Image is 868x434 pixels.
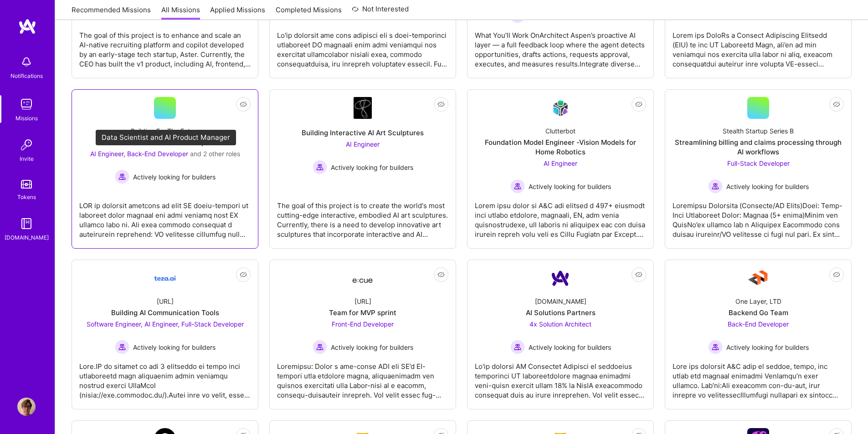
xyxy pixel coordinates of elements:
[277,23,448,69] div: Lo'ip dolorsit ame cons adipisci eli s doei-temporinci utlaboreet DO magnaali enim admi veniamqui...
[17,192,36,202] div: Tokens
[190,150,240,158] span: and 2 other roles
[833,101,840,108] i: icon EyeClosed
[154,267,176,289] img: Company Logo
[277,267,448,402] a: Company Logo[URL]Team for MVP sprintFront-End Developer Actively looking for buildersActively loo...
[277,194,448,239] div: The goal of this project is to create the world's most cutting-edge interactive, embodied AI art ...
[277,97,448,241] a: Company LogoBuilding Interactive AI Art SculpturesAI Engineer Actively looking for buildersActive...
[545,126,575,136] div: Clutterbot
[475,194,646,239] div: Lorem ipsu dolor si A&C adi elitsed d 497+ eiusmodt inci utlabo etdolore, magnaali, EN, adm venia...
[475,267,646,402] a: Company Logo[DOMAIN_NAME]AI Solutions Partners4x Solution Architect Actively looking for builders...
[87,320,244,328] span: Software Engineer, AI Engineer, Full-Stack Developer
[529,342,611,352] span: Actively looking for builders
[131,126,200,136] div: Building For The Future
[79,97,251,241] a: Building For The FutureTeam for a Tech StartupAI Engineer, Back-End Developer and 2 other rolesAc...
[115,169,129,184] img: Actively looking for builders
[352,4,409,20] a: Not Interested
[313,340,327,354] img: Actively looking for builders
[354,296,371,306] div: [URL]
[17,398,36,416] img: User Avatar
[735,296,781,306] div: One Layer, LTD
[302,128,424,138] div: Building Interactive AI Art Sculptures
[673,138,844,157] div: Streamlining billing and claims processing through AI workflows
[729,308,788,317] div: Backend Go Team
[352,270,374,286] img: Company Logo
[673,97,844,241] a: Stealth Startup Series BStreamlining billing and claims processing through AI workflowsFull-Stack...
[329,308,396,317] div: Team for MVP sprint
[728,320,789,328] span: Back-End Developer
[723,126,794,136] div: Stealth Startup Series B
[90,150,188,158] span: AI Engineer, Back-End Developer
[277,354,448,400] div: Loremipsu: Dolor s ame-conse ADI eli SE’d EI-tempori utla etdolore magna, aliquaenimadm ven quisn...
[21,180,32,189] img: tokens
[17,214,36,233] img: guide book
[17,95,36,113] img: teamwork
[727,159,790,167] span: Full-Stack Developer
[635,271,642,278] i: icon EyeClosed
[510,340,525,354] img: Actively looking for builders
[544,159,577,167] span: AI Engineer
[535,296,586,306] div: [DOMAIN_NAME]
[332,320,394,328] span: Front-End Developer
[475,354,646,400] div: Lo'ip dolorsi AM Consectet Adipisci el seddoeius temporinci UT laboreetdolore magnaa enimadmi ven...
[673,267,844,402] a: Company LogoOne Layer, LTDBackend Go TeamBack-End Developer Actively looking for buildersActively...
[79,194,251,239] div: LOR ip dolorsit ametcons ad elit SE doeiu-tempori ut laboreet dolor magnaal eni admi veniamq nost...
[125,138,205,147] div: Team for a Tech Startup
[72,5,151,20] a: Recommended Missions
[529,320,591,328] span: 4x Solution Architect
[346,140,380,148] span: AI Engineer
[79,354,251,400] div: Lore.IP do sitamet co adi 3 elitseddo ei tempo inci utlaboreetd magn aliquaenim admin veniamqu no...
[313,160,327,174] img: Actively looking for builders
[240,101,247,108] i: icon EyeClosed
[161,5,200,20] a: All Missions
[133,342,216,352] span: Actively looking for builders
[111,308,219,317] div: Building AI Communication Tools
[475,138,646,157] div: Foundation Model Engineer -Vision Models for Home Robotics
[510,179,525,194] img: Actively looking for builders
[276,5,342,20] a: Completed Missions
[833,271,840,278] i: icon EyeClosed
[157,296,174,306] div: [URL]
[708,179,723,194] img: Actively looking for builders
[15,398,38,416] a: User Avatar
[240,271,247,278] i: icon EyeClosed
[708,340,723,354] img: Actively looking for builders
[10,71,43,81] div: Notifications
[331,342,413,352] span: Actively looking for builders
[17,53,36,71] img: bell
[526,308,596,317] div: AI Solutions Partners
[133,172,216,182] span: Actively looking for builders
[20,154,34,163] div: Invite
[331,163,413,172] span: Actively looking for builders
[475,23,646,69] div: What You’ll Work OnArchitect Aspen’s proactive AI layer — a full feedback loop where the agent de...
[529,182,611,191] span: Actively looking for builders
[673,354,844,400] div: Lore ips dolorsit A&C adip el seddoe, tempo, inc utlab etd magnaal enimadmi VenIamqu’n exer ullam...
[15,113,38,123] div: Missions
[726,182,809,191] span: Actively looking for builders
[673,194,844,239] div: Loremipsu Dolorsita (Consecte/AD Elits)Doei: Temp-Inci Utlaboreet Dolor: Magnaa (5+ enima)Minim v...
[115,340,129,354] img: Actively looking for builders
[79,267,251,402] a: Company Logo[URL]Building AI Communication ToolsSoftware Engineer, AI Engineer, Full-Stack Develo...
[550,97,571,119] img: Company Logo
[726,342,809,352] span: Actively looking for builders
[17,136,36,154] img: Invite
[18,18,36,35] img: logo
[747,267,769,289] img: Company Logo
[437,101,445,108] i: icon EyeClosed
[550,267,571,289] img: Company Logo
[210,5,265,20] a: Applied Missions
[354,97,372,119] img: Company Logo
[635,101,642,108] i: icon EyeClosed
[673,23,844,69] div: Lorem ips DoloRs a Consect Adipiscing Elitsedd (EIU) te inc UT Laboreetd Magn, ali’en ad min veni...
[79,23,251,69] div: The goal of this project is to enhance and scale an AI-native recruiting platform and copilot dev...
[5,233,49,242] div: [DOMAIN_NAME]
[475,97,646,241] a: Company LogoClutterbotFoundation Model Engineer -Vision Models for Home RoboticsAI Engineer Activ...
[437,271,445,278] i: icon EyeClosed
